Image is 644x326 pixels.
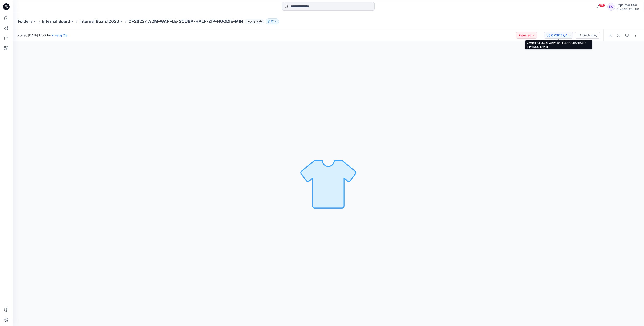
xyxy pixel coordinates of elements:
[544,32,573,39] button: CF26227_ADM-WAFFLE-SCUBA-HALF-ZIP-HOODIE-MIN
[245,19,264,24] span: Legacy Style
[271,19,274,24] p: 17
[52,33,68,37] a: Yuvaraj Cfai
[599,4,605,7] span: 99+
[551,33,571,38] div: CF26227_ADM-WAFFLE-SCUBA-HALF-ZIP-HOODIE-MIN
[607,3,615,11] div: RC
[18,18,33,24] a: Folders
[243,18,264,24] button: Legacy Style
[18,33,68,37] span: Posted [DATE] 17:22 by
[617,8,639,11] div: CLASSIC_ATHLUX
[617,3,639,8] div: Rajkumar Cfai
[615,32,622,39] button: Details
[128,18,243,24] p: CF26227_ADM-WAFFLE-SCUBA-HALF-ZIP-HOODIE-MIN
[42,18,70,24] a: Internal Board
[575,32,600,39] button: birch grey
[582,33,597,38] div: birch grey
[299,154,358,213] img: No Outline
[266,18,279,24] button: 17
[79,18,119,24] a: Internal Board 2026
